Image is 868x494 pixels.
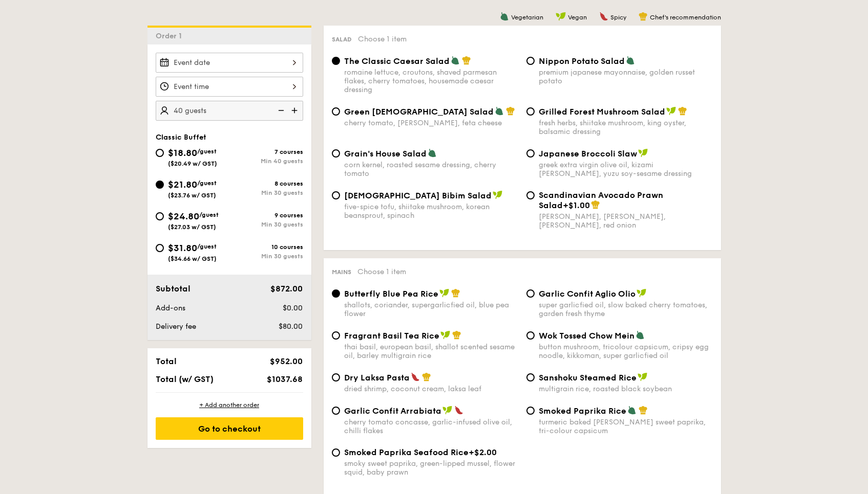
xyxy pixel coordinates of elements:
span: $21.80 [168,179,197,190]
span: +$1.00 [563,200,590,210]
span: Garlic Confit Arrabiata [344,406,441,416]
span: /guest [197,148,217,155]
span: Classic Buffet [156,133,206,142]
div: thai basil, european basil, shallot scented sesame oil, barley multigrain rice [344,343,518,360]
span: +$2.00 [469,447,497,457]
span: Green [DEMOGRAPHIC_DATA] Salad [344,107,494,117]
img: icon-vegan.f8ff3823.svg [637,288,647,298]
input: $24.80/guest($27.03 w/ GST)9 coursesMin 30 guests [156,212,164,220]
span: Spicy [610,14,626,21]
input: Garlic Confit Aglio Oliosuper garlicfied oil, slow baked cherry tomatoes, garden fresh thyme [526,289,535,298]
span: Delivery fee [156,322,196,331]
img: icon-vegetarian.fe4039eb.svg [451,56,460,65]
span: ($27.03 w/ GST) [168,223,216,231]
img: icon-vegan.f8ff3823.svg [439,288,450,298]
span: Smoked Paprika Rice [539,406,626,416]
img: icon-chef-hat.a58ddaea.svg [591,200,600,209]
span: Chef's recommendation [650,14,721,21]
img: icon-vegetarian.fe4039eb.svg [500,12,509,21]
span: Dry Laksa Pasta [344,373,410,383]
img: icon-vegetarian.fe4039eb.svg [627,406,637,415]
img: icon-chef-hat.a58ddaea.svg [462,56,471,65]
div: corn kernel, roasted sesame dressing, cherry tomato [344,161,518,178]
input: Event date [156,53,303,73]
span: $31.80 [168,242,197,254]
span: Butterfly Blue Pea Rice [344,289,438,299]
input: Nippon Potato Saladpremium japanese mayonnaise, golden russet potato [526,57,535,65]
input: Green [DEMOGRAPHIC_DATA] Saladcherry tomato, [PERSON_NAME], feta cheese [332,107,340,116]
img: icon-spicy.37a8142b.svg [411,372,420,381]
div: cherry tomato, [PERSON_NAME], feta cheese [344,119,518,127]
img: icon-vegetarian.fe4039eb.svg [626,56,635,65]
img: icon-vegetarian.fe4039eb.svg [495,106,504,116]
img: icon-chef-hat.a58ddaea.svg [506,106,515,116]
div: dried shrimp, coconut cream, laksa leaf [344,385,518,393]
span: Order 1 [156,32,186,40]
input: Grilled Forest Mushroom Saladfresh herbs, shiitake mushroom, king oyster, balsamic dressing [526,107,535,116]
div: + Add another order [156,401,303,409]
span: Nippon Potato Salad [539,56,625,66]
div: Min 40 guests [229,158,303,165]
span: The Classic Caesar Salad [344,56,450,66]
div: multigrain rice, roasted black soybean [539,385,713,393]
input: Sanshoku Steamed Ricemultigrain rice, roasted black soybean [526,373,535,381]
div: 10 courses [229,243,303,251]
img: icon-spicy.37a8142b.svg [599,12,608,21]
div: romaine lettuce, croutons, shaved parmesan flakes, cherry tomatoes, housemade caesar dressing [344,68,518,94]
img: icon-vegetarian.fe4039eb.svg [636,330,645,340]
input: Smoked Paprika Seafood Rice+$2.00smoky sweet paprika, green-lipped mussel, flower squid, baby prawn [332,448,340,457]
img: icon-chef-hat.a58ddaea.svg [451,288,460,298]
input: Scandinavian Avocado Prawn Salad+$1.00[PERSON_NAME], [PERSON_NAME], [PERSON_NAME], red onion [526,191,535,199]
img: icon-vegan.f8ff3823.svg [493,190,503,199]
span: Garlic Confit Aglio Olio [539,289,636,299]
span: ($34.66 w/ GST) [168,255,217,262]
input: Butterfly Blue Pea Riceshallots, coriander, supergarlicfied oil, blue pea flower [332,289,340,298]
img: icon-chef-hat.a58ddaea.svg [678,106,687,116]
img: icon-chef-hat.a58ddaea.svg [422,372,431,381]
img: icon-chef-hat.a58ddaea.svg [452,330,461,340]
span: Choose 1 item [357,267,406,276]
img: icon-vegan.f8ff3823.svg [638,372,648,381]
div: Min 30 guests [229,253,303,260]
span: Wok Tossed Chow Mein [539,331,634,341]
span: Salad [332,36,352,43]
input: Grain's House Saladcorn kernel, roasted sesame dressing, cherry tomato [332,149,340,158]
input: Wok Tossed Chow Meinbutton mushroom, tricolour capsicum, cripsy egg noodle, kikkoman, super garli... [526,331,535,340]
span: Subtotal [156,284,190,294]
span: $952.00 [270,356,303,366]
div: Go to checkout [156,417,303,440]
img: icon-reduce.1d2dbef1.svg [272,101,288,120]
img: icon-vegan.f8ff3823.svg [666,106,676,116]
input: Dry Laksa Pastadried shrimp, coconut cream, laksa leaf [332,373,340,381]
div: button mushroom, tricolour capsicum, cripsy egg noodle, kikkoman, super garlicfied oil [539,343,713,360]
input: $31.80/guest($34.66 w/ GST)10 coursesMin 30 guests [156,244,164,252]
input: Smoked Paprika Riceturmeric baked [PERSON_NAME] sweet paprika, tri-colour capsicum [526,407,535,415]
span: $1037.68 [267,374,303,384]
div: cherry tomato concasse, garlic-infused olive oil, chilli flakes [344,418,518,435]
input: Number of guests [156,101,303,121]
input: Garlic Confit Arrabiatacherry tomato concasse, garlic-infused olive oil, chilli flakes [332,407,340,415]
div: [PERSON_NAME], [PERSON_NAME], [PERSON_NAME], red onion [539,212,713,230]
div: Min 30 guests [229,189,303,196]
input: [DEMOGRAPHIC_DATA] Bibim Saladfive-spice tofu, shiitake mushroom, korean beansprout, spinach [332,191,340,199]
span: ($23.76 w/ GST) [168,192,216,199]
div: 9 courses [229,212,303,219]
img: icon-chef-hat.a58ddaea.svg [639,12,648,21]
img: icon-vegan.f8ff3823.svg [556,12,566,21]
div: 8 courses [229,180,303,187]
img: icon-vegan.f8ff3823.svg [442,406,453,415]
span: Fragrant Basil Tea Rice [344,331,439,341]
img: icon-spicy.37a8142b.svg [454,406,463,415]
span: Total (w/ GST) [156,374,214,384]
span: /guest [197,243,217,250]
input: The Classic Caesar Saladromaine lettuce, croutons, shaved parmesan flakes, cherry tomatoes, house... [332,57,340,65]
span: ($20.49 w/ GST) [168,160,217,167]
span: Scandinavian Avocado Prawn Salad [539,190,663,210]
span: /guest [197,179,217,187]
div: premium japanese mayonnaise, golden russet potato [539,68,713,85]
span: Japanese Broccoli Slaw [539,149,637,159]
span: Vegetarian [511,14,543,21]
span: $24.80 [168,211,199,222]
img: icon-vegan.f8ff3823.svg [440,330,451,340]
span: Choose 1 item [358,35,407,43]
